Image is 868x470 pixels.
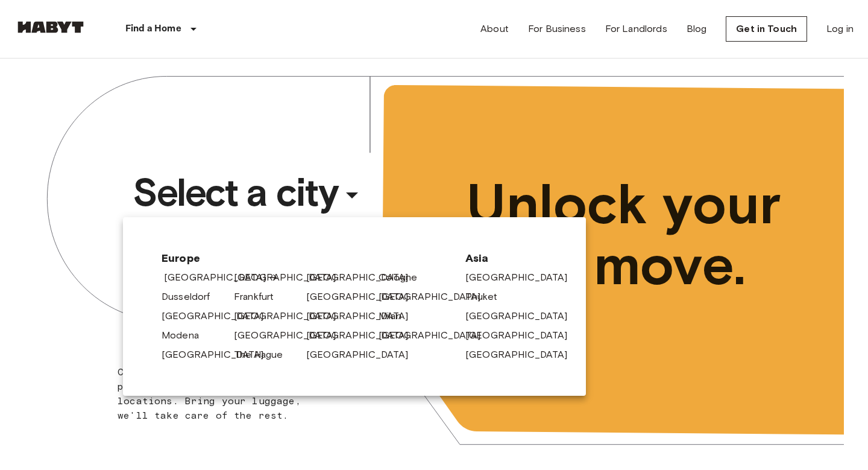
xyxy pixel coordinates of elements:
a: [GEOGRAPHIC_DATA] [306,309,421,323]
a: [GEOGRAPHIC_DATA] [306,270,421,285]
a: Frankfurt [234,290,286,304]
a: [GEOGRAPHIC_DATA] [465,309,580,323]
a: [GEOGRAPHIC_DATA] [306,348,421,362]
a: [GEOGRAPHIC_DATA] [379,290,493,304]
a: Milan [379,309,414,323]
a: [GEOGRAPHIC_DATA] [465,328,580,343]
span: Europe [162,251,446,265]
a: [GEOGRAPHIC_DATA] [465,348,580,362]
a: Modena [162,328,211,343]
a: [GEOGRAPHIC_DATA] [465,270,580,285]
a: The Hague [234,348,295,362]
a: [GEOGRAPHIC_DATA] [306,328,421,343]
a: [GEOGRAPHIC_DATA] [162,309,276,323]
a: [GEOGRAPHIC_DATA] [379,328,493,343]
a: [GEOGRAPHIC_DATA] [234,328,348,343]
a: Cologne [379,270,429,285]
a: [GEOGRAPHIC_DATA] [234,270,348,285]
a: Dusseldorf [162,290,222,304]
span: Asia [465,251,547,265]
a: [GEOGRAPHIC_DATA] [162,348,276,362]
a: [GEOGRAPHIC_DATA] [306,290,421,304]
a: [GEOGRAPHIC_DATA] [164,270,278,285]
a: [GEOGRAPHIC_DATA] [234,309,348,323]
a: Phuket [465,290,509,304]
